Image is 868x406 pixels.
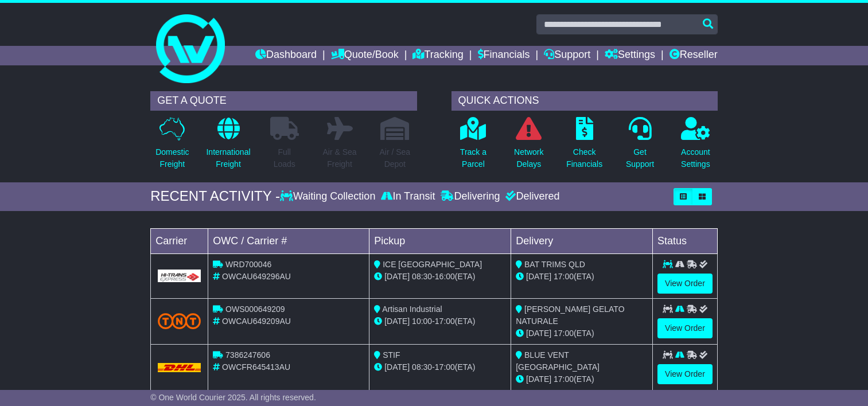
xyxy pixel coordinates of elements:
a: Reseller [670,46,718,65]
span: [DATE] [526,329,551,338]
a: InternationalFreight [205,116,251,177]
p: Get Support [626,146,654,170]
a: View Order [657,318,713,338]
td: Pickup [369,228,511,253]
div: QUICK ACTIONS [451,91,718,111]
div: - (ETA) [374,361,506,373]
td: Delivery [511,228,653,253]
a: Financials [478,46,530,65]
span: [DATE] [384,317,410,326]
span: 17:00 [554,272,574,281]
span: 17:00 [554,374,574,384]
span: Artisan Industrial [382,304,442,314]
a: DomesticFreight [155,116,189,177]
span: [PERSON_NAME] GELATO NATURALE [516,304,624,326]
a: Quote/Book [331,46,399,65]
span: 08:30 [412,362,432,372]
a: Tracking [412,46,463,65]
div: (ETA) [516,271,648,283]
span: WRD700046 [225,260,271,269]
div: Delivered [503,190,559,203]
span: 17:00 [554,329,574,338]
p: International Freight [206,146,250,170]
img: GetCarrierServiceLogo [158,270,201,282]
a: Settings [605,46,655,65]
a: AccountSettings [680,116,711,177]
p: Check Financials [566,146,602,170]
span: 08:30 [412,272,432,281]
a: Track aParcel [460,116,487,177]
div: Delivering [438,190,503,203]
p: Track a Parcel [460,146,486,170]
span: OWCFR645413AU [222,362,290,372]
span: 16:00 [435,272,455,281]
p: Account Settings [681,146,710,170]
span: [DATE] [384,362,410,372]
td: OWC / Carrier # [208,228,369,253]
p: Network Delays [514,146,543,170]
a: NetworkDelays [513,116,544,177]
span: [DATE] [384,272,410,281]
a: View Order [657,274,713,294]
td: Carrier [151,228,208,253]
div: (ETA) [516,373,648,385]
a: View Order [657,364,713,384]
p: Full Loads [270,146,299,170]
p: Domestic Freight [155,146,189,170]
a: GetSupport [625,116,655,177]
span: 17:00 [435,362,455,372]
span: [DATE] [526,374,551,384]
div: (ETA) [516,327,648,339]
a: CheckFinancials [566,116,603,177]
span: BAT TRIMS QLD [524,260,585,269]
div: In Transit [378,190,438,203]
img: DHL.png [158,363,201,372]
p: Air & Sea Freight [322,146,356,170]
div: RECENT ACTIVITY - [150,188,280,205]
span: © One World Courier 2025. All rights reserved. [150,393,316,402]
div: - (ETA) [374,315,506,327]
div: Waiting Collection [280,190,378,203]
span: OWCAU649296AU [222,272,291,281]
span: 10:00 [412,317,432,326]
div: - (ETA) [374,271,506,283]
span: STIF [383,350,400,360]
span: ICE [GEOGRAPHIC_DATA] [383,260,482,269]
a: Dashboard [255,46,317,65]
span: 7386247606 [225,350,270,360]
span: OWS000649209 [225,304,285,314]
span: [DATE] [526,272,551,281]
div: GET A QUOTE [150,91,417,111]
span: OWCAU649209AU [222,317,291,326]
span: BLUE VENT [GEOGRAPHIC_DATA] [516,350,600,372]
img: TNT_Domestic.png [158,313,201,329]
p: Air / Sea Depot [379,146,410,170]
td: Status [653,228,718,253]
a: Support [544,46,590,65]
span: 17:00 [435,317,455,326]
